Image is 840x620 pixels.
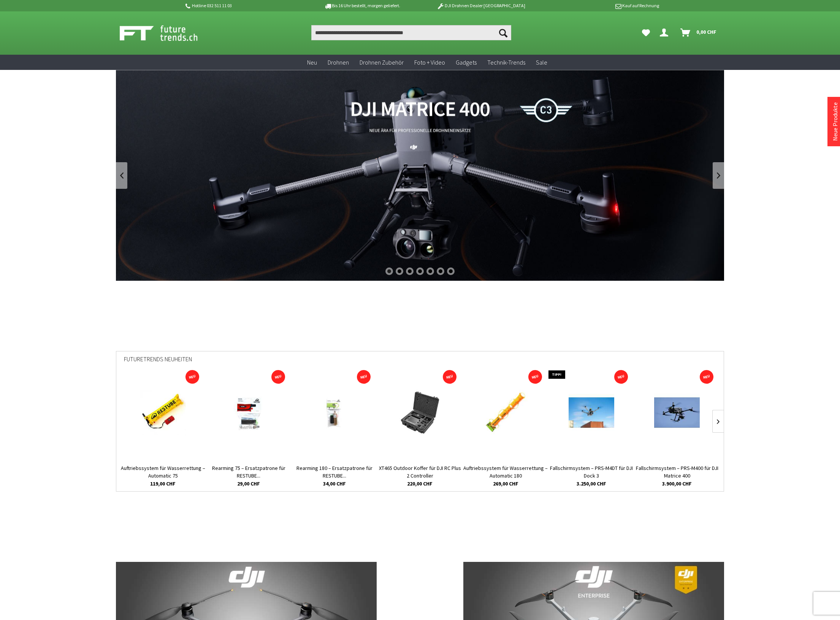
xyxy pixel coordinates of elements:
img: Auftriebssystem für Wasserrettung – Automatic 180 [483,390,528,435]
p: Kauf auf Rechnung [540,1,659,10]
img: Rearming 75 – Ersatzpatrone für RESTUBE Automatic 75 [226,390,271,435]
span: 220,00 CHF [407,480,433,487]
span: 3.900,00 CHF [662,480,692,487]
span: Drohnen [328,59,349,66]
span: Technik-Trends [487,59,525,66]
button: Suchen [495,25,511,40]
a: Sale [531,55,553,70]
a: Fallschirmsystem – PRS-M4DT für DJI Dock 3 [548,464,634,479]
img: XT465 Outdoor Koffer für DJI RC Plus 2 Controller [397,390,443,435]
a: Meine Favoriten [638,25,654,40]
span: 269,00 CHF [493,480,518,487]
img: Auftriebssystem für Wasserrettung – Automatic 75 [140,390,186,435]
p: DJI Drohnen Dealer [GEOGRAPHIC_DATA] [422,1,540,10]
span: Foto + Video [414,59,445,66]
img: Shop Futuretrends - zur Startseite wechseln [120,24,214,43]
a: Rearming 75 – Ersatzpatrone für RESTUBE... [206,464,291,479]
span: Drohnen Zubehör [360,59,404,66]
a: Drohnen Zubehör [354,55,409,70]
div: Futuretrends Neuheiten [124,351,716,372]
a: Foto + Video [409,55,450,70]
img: Fallschirmsystem – PRS-M4DT für DJI Dock 3 [569,390,614,435]
a: XT465 Outdoor Koffer für DJI RC Plus 2 Controller [377,464,463,479]
a: DJI Matrice 400 [116,70,724,281]
span: 34,00 CHF [323,480,346,487]
div: 7 [447,267,455,275]
input: Produkt, Marke, Kategorie, EAN, Artikelnummer… [311,25,511,40]
span: Gadgets [456,59,477,66]
a: Taktische Klapphalterung für DJI Goggles... [720,464,805,479]
a: Warenkorb [677,25,720,40]
div: 6 [437,267,444,275]
a: Auftriebssystem für Wasserrettung – Automatic 180 [463,464,548,479]
div: 5 [426,267,434,275]
p: Bis 16 Uhr bestellt, morgen geliefert. [303,1,422,10]
a: Drohnen [322,55,354,70]
a: Rearming 180 – Ersatzpatrone für RESTUBE... [292,464,377,479]
a: Technik-Trends [482,55,531,70]
a: Dein Konto [657,25,674,40]
div: 4 [416,267,424,275]
p: Hotline 032 511 11 03 [184,1,303,10]
span: Neu [307,59,317,66]
a: Gadgets [450,55,482,70]
div: 2 [396,267,403,275]
div: 1 [385,267,393,275]
a: Auftriebssystem für Wasserrettung – Automatic 75 [120,464,206,479]
span: Sale [536,59,547,66]
a: Neue Produkte [831,102,839,141]
div: 3 [406,267,414,275]
span: 3.250,00 CHF [577,480,606,487]
img: Fallschirmsystem – PRS-M400 für DJI Matrice 400 [654,390,700,435]
span: 0,00 CHF [696,26,716,38]
a: Neu [302,55,322,70]
img: Rearming 180 – Ersatzpatrone für RESTUBE Automatic PRO [312,390,357,435]
a: Fallschirmsystem – PRS-M400 für DJI Matrice 400 [634,464,720,479]
span: 119,00 CHF [150,480,176,487]
span: 29,00 CHF [237,480,260,487]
